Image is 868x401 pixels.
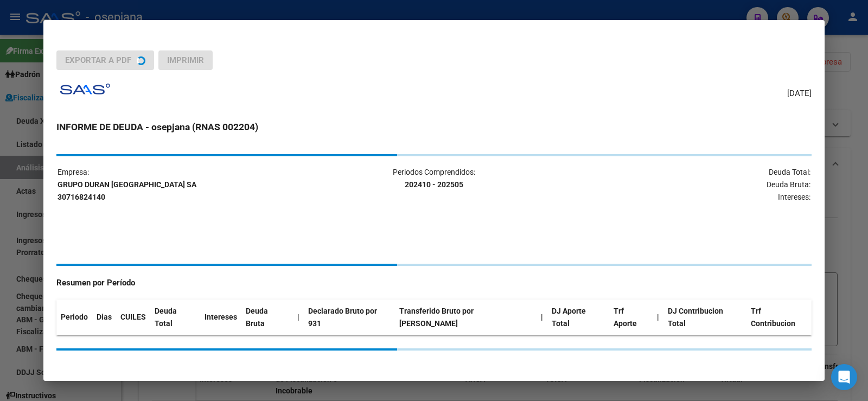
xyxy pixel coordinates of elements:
h3: INFORME DE DEUDA - osepjana (RNAS 002204) [56,120,812,134]
th: Deuda Bruta [241,300,292,335]
p: Empresa: [58,166,308,203]
p: Deuda Total: Deuda Bruta: Intereses: [560,166,810,203]
div: Open Intercom Messenger [831,364,857,390]
th: Trf Contribucion [746,300,812,335]
th: Deuda Total [150,300,200,335]
th: Periodo [56,300,92,335]
p: Periodos Comprendidos: [309,166,559,191]
span: [DATE] [787,87,812,100]
button: Imprimir [158,50,213,70]
h4: Resumen por Período [56,277,812,289]
span: Imprimir [167,55,204,65]
th: | [653,300,663,335]
button: Exportar a PDF [56,50,154,70]
th: Intereses [200,300,241,335]
th: Trf Aporte [609,300,653,335]
strong: 202410 - 202505 [405,180,463,189]
th: Dias [92,300,116,335]
th: | [293,300,304,335]
th: DJ Aporte Total [547,300,609,335]
th: CUILES [116,300,150,335]
th: DJ Contribucion Total [663,300,746,335]
th: Transferido Bruto por [PERSON_NAME] [395,300,537,335]
span: Exportar a PDF [65,55,131,65]
th: Declarado Bruto por 931 [304,300,395,335]
th: | [537,300,547,335]
strong: GRUPO DURAN [GEOGRAPHIC_DATA] SA 30716824140 [58,180,196,201]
